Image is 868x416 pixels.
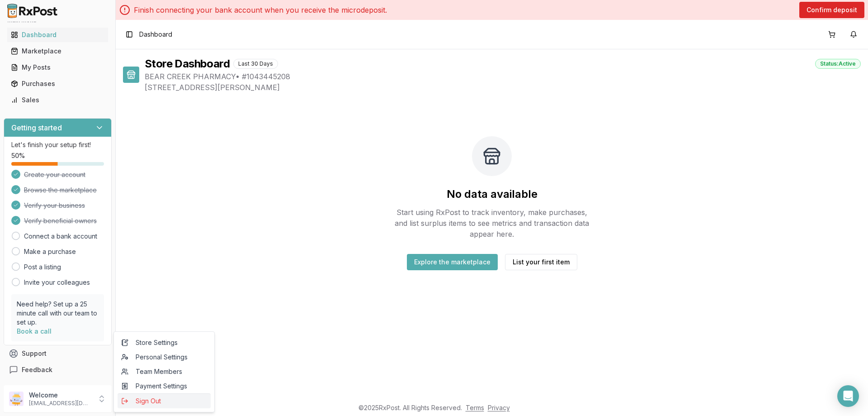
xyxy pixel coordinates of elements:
[11,151,25,160] span: 50 %
[9,392,24,406] img: User avatar
[24,232,97,241] a: Connect a bank account
[22,365,52,374] span: Feedback
[121,397,207,406] span: Sign Out
[233,59,278,69] div: Last 30 Days
[145,82,861,93] span: [STREET_ADDRESS][PERSON_NAME]
[4,362,112,378] button: Feedback
[837,385,859,407] div: Open Intercom Messenger
[391,207,593,239] p: Start using RxPost to track inventory, make purchases, and list surplus items to see metrics and ...
[121,353,207,362] span: Personal Settings
[118,393,211,408] button: Sign Out
[4,4,61,18] img: RxPost Logo
[505,254,577,270] button: List your first item
[29,391,92,400] p: Welcome
[4,345,112,362] button: Support
[11,140,104,149] p: Let's finish your setup first!
[121,367,207,376] span: Team Members
[24,186,97,195] span: Browse the marketplace
[7,92,108,108] a: Sales
[118,364,211,379] a: Team Members
[11,122,62,133] h3: Getting started
[4,28,112,42] button: Dashboard
[24,263,61,272] a: Post a listing
[145,71,861,82] span: BEAR CREEK PHARMACY • # 1043445208
[11,30,104,39] div: Dashboard
[145,57,230,71] h1: Store Dashboard
[815,59,861,69] div: Status: Active
[11,96,104,105] div: Sales
[11,47,104,56] div: Marketplace
[4,93,112,107] button: Sales
[24,216,97,225] span: Verify beneficial owners
[4,60,112,75] button: My Posts
[4,44,112,58] button: Marketplace
[4,77,112,91] button: Purchases
[118,335,211,350] a: Store Settings
[121,382,207,391] span: Payment Settings
[7,76,108,92] a: Purchases
[134,5,387,15] p: Finish connecting your bank account when you receive the microdeposit.
[118,350,211,364] a: Personal Settings
[24,201,85,210] span: Verify your business
[24,247,76,256] a: Make a purchase
[139,30,172,39] span: Dashboard
[11,79,104,88] div: Purchases
[17,300,99,327] p: Need help? Set up a 25 minute call with our team to set up.
[29,400,92,407] p: [EMAIL_ADDRESS][DOMAIN_NAME]
[7,59,108,76] a: My Posts
[447,187,538,201] h2: No data available
[7,27,108,43] a: Dashboard
[121,338,207,347] span: Store Settings
[24,278,90,287] a: Invite your colleagues
[799,2,864,18] button: Confirm deposit
[11,63,104,72] div: My Posts
[24,170,85,179] span: Create your account
[17,327,52,335] a: Book a call
[118,379,211,393] a: Payment Settings
[7,43,108,59] a: Marketplace
[139,30,172,39] nav: breadcrumb
[488,404,510,411] a: Privacy
[407,254,498,270] button: Explore the marketplace
[466,404,484,411] a: Terms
